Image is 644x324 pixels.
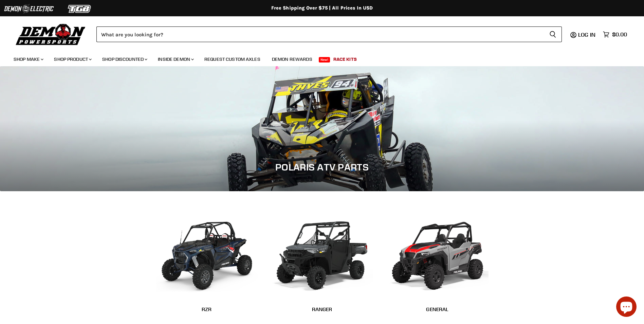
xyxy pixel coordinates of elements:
[387,306,489,313] h2: General
[199,52,265,66] a: Request Custom Axles
[14,22,88,46] img: Demon Powersports
[8,52,48,66] a: Shop Make
[49,52,96,66] a: Shop Product
[271,306,373,313] h2: Ranger
[10,161,634,173] h1: Polaris ATV Parts
[267,52,317,66] a: Demon Rewards
[578,31,595,38] span: Log in
[51,5,594,11] div: Free Shipping Over $75 | All Prices In USD
[600,30,630,39] a: $0.00
[156,302,258,317] a: RZR
[544,26,562,42] button: Search
[271,302,373,317] a: Ranger
[387,302,489,317] a: General
[156,212,258,296] img: RZR
[319,57,330,62] span: New!
[387,212,489,296] img: General
[156,306,258,313] h2: RZR
[96,26,562,42] form: Product
[328,52,362,66] a: Race Kits
[3,2,54,15] img: Demon Electric Logo 2
[614,296,639,319] inbox-online-store-chat: Shopify online store chat
[96,26,544,42] input: Search
[8,50,625,66] ul: Main menu
[153,52,198,66] a: Inside Demon
[97,52,151,66] a: Shop Discounted
[575,32,600,38] a: Log in
[54,2,105,15] img: TGB Logo 2
[271,212,373,296] img: Ranger
[612,31,627,38] span: $0.00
